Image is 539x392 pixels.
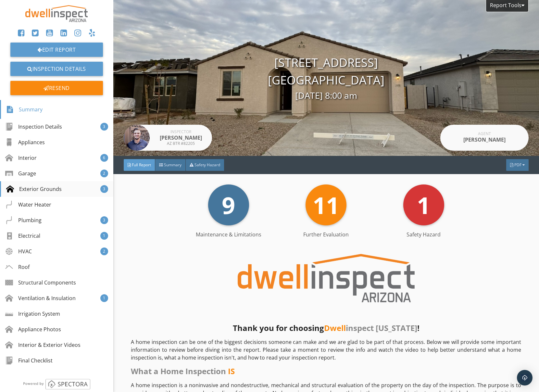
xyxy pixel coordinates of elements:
div: Summary [6,104,43,115]
span: Summary [164,162,182,168]
div: Further Evaluation [277,231,375,238]
div: Appliances [5,138,45,146]
div: 3 [100,123,108,131]
div: HVAC [5,247,32,255]
a: Inspection Details [10,62,103,76]
span: A home inspection can be one of the biggest decisions someone can make and we are glad to be part... [131,338,521,361]
div: 6 [100,154,108,162]
span: inspect [US_STATE] [346,322,417,333]
div: Garage [5,170,36,177]
span: Thank you for choosing [233,322,324,333]
div: Electrical [5,232,40,240]
div: Water Heater [5,201,51,209]
span: Dwell [324,322,346,333]
span: Full Report [132,162,151,168]
span: 9 [222,189,235,221]
div: Inspector [155,130,207,134]
div: Safety Hazard [375,231,473,238]
div: Exterior Grounds [6,185,62,193]
div: Final Checklist [5,357,53,364]
div: Inspection Details [5,123,62,131]
img: dwell_inspect9_websize.jpg [124,125,150,151]
div: 3 [100,216,108,224]
div: Open Intercom Messenger [517,370,533,386]
span: PDF [514,162,521,168]
div: Agent [458,132,510,136]
div: [PERSON_NAME] [458,136,510,144]
span: ! [417,322,420,333]
div: Maintenance & Limitations [180,231,278,238]
div: 2 [100,170,108,177]
img: powered_by_spectora_2.png [22,379,91,389]
div: Plumbing [5,216,42,224]
div: [DATE] 8:00 am [113,89,539,102]
div: Ventilation & Insulation [5,294,76,302]
div: Irrigation System [5,310,60,318]
span: Safety Hazard [194,162,220,168]
img: dwellinspectarizona1.png [25,5,88,23]
div: 3 [100,185,108,193]
div: 2 [100,247,108,255]
div: Appliance Photos [5,325,61,333]
span: What a Home Inspection [131,366,226,376]
div: Interior & Exterior Videos [5,341,81,349]
a: Dwellinspect [US_STATE] [324,325,417,333]
div: AZ BTR #82205 [155,142,207,145]
span: 11 [313,189,339,221]
img: dwellinspectarizona1_2.png [238,254,415,305]
div: Roof [5,263,30,271]
a: Inspector [PERSON_NAME] AZ BTR #82205 [124,125,212,151]
div: Resend [10,81,103,95]
div: [STREET_ADDRESS] [GEOGRAPHIC_DATA] [113,54,539,102]
div: 1 [100,232,108,240]
a: Edit Report [10,43,103,57]
span: 1 [417,189,430,221]
div: 1 [100,294,108,302]
span: IS [228,366,235,376]
div: [PERSON_NAME] [155,134,207,142]
div: Structural Components [5,279,76,286]
div: Interior [5,154,37,162]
